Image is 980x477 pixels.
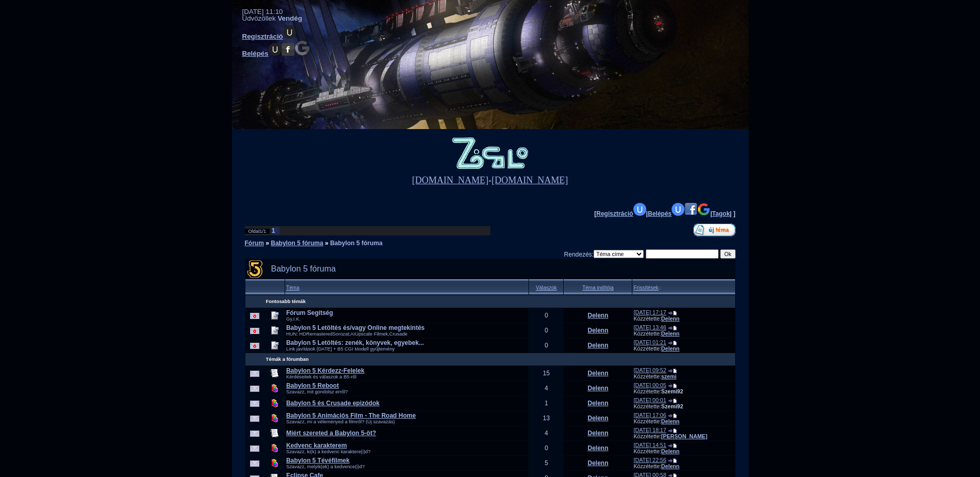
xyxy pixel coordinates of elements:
img: Átlagos téma [271,369,279,377]
td: 0 [529,338,563,353]
img: facebook.png [282,43,294,56]
td: Közzétette: [632,381,735,395]
a: Kedvenc karakterem [286,442,347,449]
img: Ugrás az első olvasatlan üzenethez [668,428,677,433]
a: [PERSON_NAME] [661,433,707,439]
a: [DATE] 13:46 [633,324,666,330]
td: Közzétette: [632,441,735,455]
a: Válaszok [536,285,557,291]
img: Lezárt téma. Nincs új üzenet. [250,313,259,319]
span: » [266,240,269,247]
a: Delenn [661,330,680,337]
li: Oldal / [245,229,270,234]
td: 13 [529,411,563,425]
span: Szemi92 [661,403,683,409]
td: Közzétette: [632,338,735,353]
img: Átlagos téma [271,429,279,437]
img: Lezárt téma. Nincs új üzenet. [250,343,259,349]
img: Téma - kérdőív [272,384,278,392]
img: g.png [294,40,310,56]
div: Üdvözöllek [242,14,302,22]
li: 1 [272,227,279,234]
span: Szemi92 [661,388,683,394]
a: Babylon 5 fóruma [271,240,323,247]
img: Téma - kérdőív [272,414,278,422]
img: Téma - kérdőív [272,444,278,452]
a: Fórum Segítség [286,309,333,316]
img: uid_kek.png [672,203,685,216]
td: Közzétette: [632,396,735,410]
a: Delenn [587,400,608,407]
td: Közzétette: [632,426,735,440]
a: Delenn [661,418,680,424]
img: Ugrás az első olvasatlan üzenethez [668,399,677,403]
div: HUN: HDRemasteredSorozat;AIUpscale Filmek,Crusade [286,331,528,337]
a: Delenn [587,459,608,467]
b: [ | | | ] [594,210,735,217]
a: Delenn [661,345,680,352]
img: Téma - kérdőív [272,459,278,467]
img: Nincs új üzenet [250,371,259,377]
img: Nincs új üzenet [250,446,259,452]
img: Téma - kérdőív [272,399,278,407]
div: Szavazz, ki(k) a kedvenc karaktere(i)d? [286,449,528,454]
font: - [412,175,568,185]
a: Babylon 5 Reboot [286,382,339,389]
td: 0 [529,323,563,338]
td: 4 [529,381,563,395]
a: [DATE] 22:56 [633,457,666,463]
a: Delenn [587,342,608,349]
img: facebook_kek.png [685,203,697,216]
td: 0 [529,441,563,455]
span: » [325,240,329,247]
a: [DATE] 00:05 [633,382,666,388]
img: Új téma [693,224,736,236]
img: Nincs új üzenet [250,386,259,392]
a: [DATE] 09:52 [633,367,666,373]
div: Kérdéseitek és válaszok a B5-ről [286,374,528,379]
div: Gy.I.K. [286,316,528,322]
a: Belépés [242,50,310,57]
td: 5 [529,456,563,470]
img: Fontos téma [271,341,279,350]
a: Babylon 5 Animációs Film - The Road Home [286,412,416,419]
span: Babylon 5 fóruma [271,264,336,273]
span: ↓ [659,285,661,291]
img: Nincs új üzenet [250,460,259,467]
div: [DATE] 11:10 [242,8,283,15]
div: Szavazz, mi a véleményed a filmről? (Új szavazás) [286,419,528,424]
img: uid_kek.png [633,203,646,216]
a: Delenn [661,463,680,469]
td: Témák a fórumban [245,353,735,365]
a: Delenn [587,327,608,334]
a: Téma indítója [582,285,614,291]
a: Delenn [587,370,608,377]
img: uid.png [269,43,282,56]
a: Regisztráció [596,210,646,217]
a: Babylon 5 Kérdezz-Felelek [286,367,364,374]
td: 15 [529,366,563,380]
td: Közzétette: [632,366,735,380]
img: Nincs új üzenet [250,416,259,422]
span: 1 [259,229,262,234]
div: Szavazz, mit gondolsz erről? [286,389,528,394]
a: [DATE] 01:21 [633,339,666,345]
a: Regisztráció [242,33,296,40]
a: Frissítések [633,285,658,291]
a: Delenn [661,448,680,454]
a: [DATE] 00:01 [633,397,666,403]
img: Fontos téma [271,326,279,335]
img: Ugrás az első olvasatlan üzenethez [668,384,677,388]
a: Miért szereted a Babylon 5-öt? [286,430,376,437]
a: Delenn [587,444,608,452]
a: Babylon 5 fóruma [330,240,382,247]
a: Delenn [661,315,680,322]
td: 4 [529,426,563,440]
a: [DOMAIN_NAME] [412,175,489,185]
img: Lezárt téma. Nincs új üzenet. [250,328,259,334]
div: Szavazz, melyik(ek) a kedvence(i)d? [286,464,528,469]
img: Ugrás az első olvasatlan üzenethez [668,311,677,315]
b: Belépés [242,50,269,57]
img: Ugrás az első olvasatlan üzenethez [668,369,677,373]
div: Link javítások [DATE] + B5 CGI Modell gyűjtemény [286,346,528,352]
